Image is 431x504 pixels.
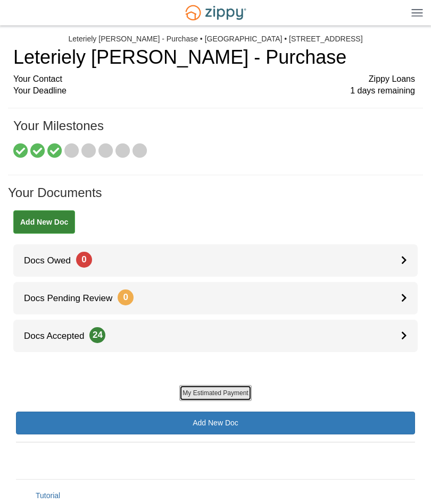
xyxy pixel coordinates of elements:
a: Docs Pending Review0 [13,282,418,314]
a: Add New Doc [16,412,415,434]
span: Docs Owed [13,255,92,266]
img: Mobile Dropdown Menu [411,8,423,16]
div: Your Deadline [13,85,415,97]
a: Add New Doc [13,210,75,234]
span: Docs Accepted [13,331,105,341]
div: Your Contact [13,73,415,86]
a: Docs Accepted24 [13,320,418,352]
span: 0 [76,252,92,268]
button: My Estimated Payment [179,385,251,401]
a: Docs Owed0 [13,244,418,277]
span: Zippy Loans [369,73,415,86]
h1: Your Milestones [13,119,415,143]
span: Docs Pending Review [13,293,134,303]
span: 24 [89,327,105,343]
div: Leteriely [PERSON_NAME] - Purchase • [GEOGRAPHIC_DATA] • [STREET_ADDRESS] [68,35,362,44]
a: Tutorial [36,491,60,500]
span: 0 [118,289,134,305]
span: 1 days remaining [350,85,415,97]
h1: Your Documents [8,186,423,210]
h1: Leteriely [PERSON_NAME] - Purchase [13,47,415,68]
